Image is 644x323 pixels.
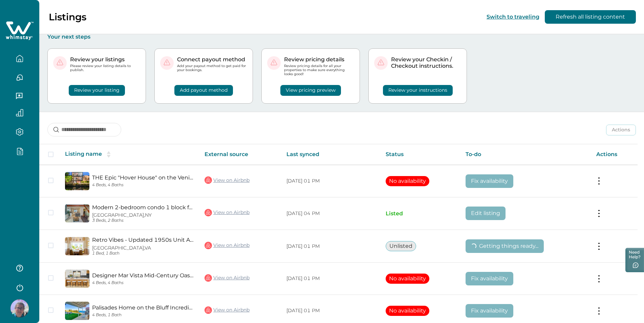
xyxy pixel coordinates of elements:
a: View on Airbnb [205,241,250,250]
img: propertyImage_Modern 2-bedroom condo 1 block from Venice beach [65,204,89,222]
a: Retro Vibes - Updated 1950s Unit A/C Parking [92,237,194,243]
p: 4 Beds, 1 Bath [92,313,194,318]
p: Review your listings [70,56,140,63]
p: 4 Beds, 4 Baths [92,280,194,285]
p: [DATE] 01 PM [286,307,375,314]
p: Please review your listing details to publish. [70,64,140,72]
p: [DATE] 01 PM [286,243,375,250]
th: Listing name [60,144,199,165]
img: propertyImage_THE Epic "Hover House" on the Venice Beach Canals [65,172,89,190]
a: View on Airbnb [205,208,250,217]
a: Designer Mar Vista Mid-Century Oasis with Pool 4BR [92,272,194,279]
a: Palisades Home on the Bluff Incredible Beach Views [92,304,194,311]
button: Fix availability [466,174,513,188]
button: Review your listing [69,85,125,96]
img: propertyImage_Retro Vibes - Updated 1950s Unit A/C Parking [65,237,89,255]
p: [DATE] 01 PM [286,275,375,282]
button: Review your instructions [383,85,453,96]
button: Edit listing [466,207,506,220]
a: View on Airbnb [205,306,250,315]
button: Unlisted [386,241,416,251]
button: Refresh all listing content [545,10,636,24]
p: Listings [49,11,86,23]
p: Review pricing details [284,56,354,63]
th: Actions [591,144,638,165]
img: propertyImage_Palisades Home on the Bluff Incredible Beach Views [65,302,89,320]
button: View pricing preview [280,85,341,96]
p: Review your Checkin / Checkout instructions. [391,56,461,69]
th: Last synced [281,144,380,165]
img: Whimstay Host [10,299,29,318]
button: Switch to traveling [487,14,539,20]
a: View on Airbnb [205,274,250,282]
th: To-do [460,144,591,165]
p: Listed [386,210,455,217]
p: [DATE] 01 PM [286,178,375,185]
button: No availability [386,176,429,186]
button: Getting things ready... [466,239,544,253]
a: View on Airbnb [205,176,250,185]
th: External source [199,144,281,165]
p: [GEOGRAPHIC_DATA], VA [92,245,194,251]
button: Actions [606,125,636,135]
button: No availability [386,306,429,316]
p: [DATE] 04 PM [286,210,375,217]
p: [GEOGRAPHIC_DATA], NY [92,212,194,218]
img: propertyImage_Designer Mar Vista Mid-Century Oasis with Pool 4BR [65,270,89,288]
button: Fix availability [466,272,513,285]
button: Fix availability [466,304,513,318]
a: THE Epic "Hover House" on the Venice Beach Canals [92,174,194,181]
button: sorting [102,151,115,158]
p: Add your payout method to get paid for your bookings. [177,64,247,72]
p: 3 Beds, 2 Baths [92,218,194,223]
p: Review pricing details for all your properties to make sure everything looks good! [284,64,354,77]
th: Status [380,144,460,165]
p: 4 Beds, 4 Baths [92,182,194,188]
button: Add payout method [174,85,233,96]
button: No availability [386,274,429,284]
p: Your next steps [47,34,636,40]
p: Connect payout method [177,56,247,63]
p: 1 Bed, 1 Bath [92,251,194,256]
a: Modern 2-bedroom condo 1 block from [GEOGRAPHIC_DATA] [92,204,194,211]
